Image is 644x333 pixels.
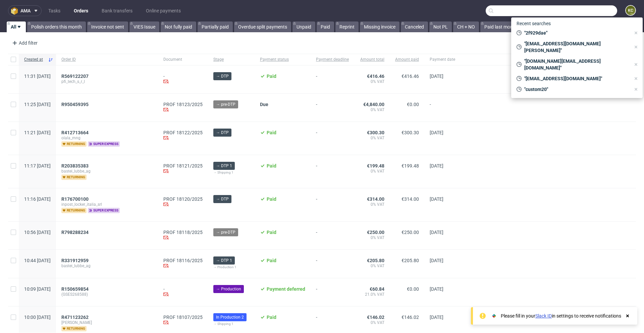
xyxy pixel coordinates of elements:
span: Paid [267,163,276,169]
span: R176700100 [61,196,89,202]
span: R569122207 [61,74,89,79]
span: → DTP [216,130,229,136]
div: → Shipping 1 [213,170,249,175]
a: Orders [70,5,92,16]
span: 0% VAT [360,235,384,240]
span: - [316,102,349,113]
button: ama [8,5,42,16]
a: Partially paid [198,21,233,32]
span: Document [163,57,203,62]
span: Paid [267,258,276,263]
a: R471123262 [61,315,90,320]
span: Amount paid [395,57,419,62]
span: [DATE] [430,286,443,292]
span: [PERSON_NAME] [61,320,153,325]
a: R950459395 [61,102,90,107]
a: Reprint [335,21,359,32]
span: → DTP [216,73,229,79]
span: €416.46 [367,74,384,79]
span: → pre-DTP [216,101,235,107]
span: 0% VAT [360,263,384,269]
img: Slack [491,313,497,319]
span: R331912959 [61,258,89,263]
span: 0% VAT [360,169,384,174]
span: €60.84 [370,286,384,292]
span: Payment deadline [316,57,349,62]
a: R798288234 [61,230,90,235]
span: - [430,102,455,113]
span: - [316,163,349,180]
span: €314.00 [367,196,384,202]
span: pfi_tech_s_r_l [61,79,153,84]
a: Paid [317,21,334,32]
a: Not fully paid [161,21,196,32]
span: 0% VAT [360,79,384,84]
a: PROF 18122/2025 [163,130,203,135]
a: Polish orders this month [27,21,86,32]
a: VIES Issue [129,21,159,32]
span: 0% VAT [360,107,384,112]
a: Invoice not sent [87,21,128,32]
span: Payment date [430,57,455,62]
span: - [316,130,349,147]
a: Bank transfers [98,5,137,16]
span: returning [61,141,87,147]
span: €250.00 [367,230,384,235]
span: Recent searches [514,18,553,29]
span: 10:00 [DATE] [24,315,51,320]
span: 21.0% VAT [360,292,384,297]
span: €0.00 [407,286,419,292]
span: super express [88,141,120,147]
span: (GSES268588) [61,292,153,297]
span: Paid [267,130,276,135]
span: [DATE] [430,315,443,320]
a: Slack ID [535,313,552,319]
span: [DATE] [430,196,443,202]
span: ama [20,8,31,13]
img: logo [11,7,20,15]
span: [DATE] [430,230,443,235]
figcaption: KC [626,6,635,15]
span: super express [88,208,120,213]
span: €314.00 [401,196,419,202]
span: → pre-DTP [216,229,235,235]
a: R569122207 [61,74,90,79]
a: Online payments [142,5,185,16]
a: Canceled [401,21,428,32]
span: €4,840.00 [363,102,384,107]
span: In Production 2 [216,314,244,320]
a: PROF 18116/2025 [163,258,203,263]
span: €146.02 [367,315,384,320]
span: €205.80 [401,258,419,263]
span: 11:16 [DATE] [24,196,51,202]
span: €146.02 [401,315,419,320]
span: → DTP 1 [216,163,232,169]
span: 10:56 [DATE] [24,230,51,235]
span: "custom20" [522,86,631,93]
span: 0% VAT [360,320,384,325]
span: €250.00 [401,230,419,235]
span: €300.30 [401,130,419,135]
span: inpost_locker_italia_srl [61,202,153,207]
span: bastei_lubbe_ag [61,169,153,174]
span: Amount total [360,57,384,62]
span: [DATE] [430,130,443,135]
span: 11:25 [DATE] [24,102,51,107]
span: 11:31 [DATE] [24,74,51,79]
span: 11:17 [DATE] [24,163,51,169]
span: [DATE] [430,74,443,79]
span: Payment status [260,57,305,62]
span: → DTP 1 [216,257,232,264]
span: 10:09 [DATE] [24,286,51,292]
a: PROF 18118/2025 [163,230,203,235]
span: €416.46 [401,74,419,79]
span: €199.48 [367,163,384,169]
span: - [316,230,349,241]
a: All [7,21,26,32]
a: Unpaid [292,21,315,32]
span: - [316,258,349,270]
a: Tasks [44,5,64,16]
span: Created at [24,57,45,62]
span: "2f929dae" [522,30,631,36]
span: [DATE] [430,163,443,169]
